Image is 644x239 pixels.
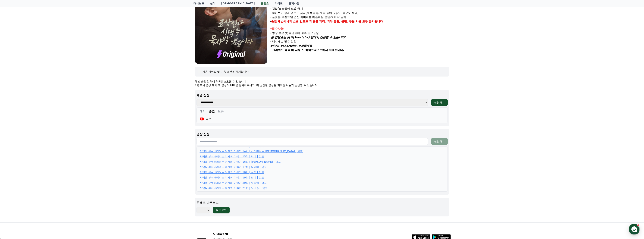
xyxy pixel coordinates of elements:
[200,176,264,179] a: 시댁을 부숴버리려는 여자의 이야기 19화 | 엄마 | 깜포
[270,31,449,35] p: - 영상 본문 및 설명란에 필수 문구 삽입
[313,20,384,23] strong: 롱폼 제작, 외부 유출, 불펌, 무단 사용 모두 금지됩니다.
[218,109,224,114] button: 보류
[195,80,449,83] p: 채널 승인은 최대 1-2일 소요될 수 있습니다.
[434,140,445,143] div: 신청하기
[200,170,264,174] a: 시댁을 부숴버리려는 여자의 이야기 18화 | 신빨 | 깜포
[270,27,449,31] div: *필수사항
[270,7,449,11] p: - 결말/스포일러 노출 금지
[200,155,264,158] a: 시댁을 부숴버리려는 여자의 이야기 15화 | 악마 | 깜포
[270,11,449,15] p: - 몰아보기 형태 업로드 금지(재생목록, 제목 등에 포함된 경우도 해당)
[431,138,448,145] button: 신청하기
[270,15,449,19] p: - 플랫폼/브랜드/출연진 이미지를 훼손하는 콘텐츠 제작 금지
[270,36,345,39] em: '본 컨텐츠는 숏챠(Shortcha) 앱에서 감상할 수 있습니다'
[200,165,267,169] a: 시댁을 부숴버리려는 여자의 이야기 17화 | 올가미 | 깜포
[216,208,227,212] div: 다운로드
[200,186,268,190] a: 시댁을 부숴버리려는 여자의 이야기 21화 | 못난 놈 | 깜포
[203,70,250,74] div: 사용 가이드 및 이용 조건에 동의합니다.
[213,232,259,236] p: CReward
[200,181,267,185] a: 시댁을 부숴버리려는 여자의 이야기 20화 | 씨받이 | 깜포
[58,125,63,128] span: 설정
[196,132,448,137] p: 영상 신청
[200,160,281,164] a: 시댁을 부숴버리려는 여자의 이야기 16화 | [PERSON_NAME] | 깜포
[1,119,25,129] a: 홈
[270,19,449,24] p: -
[49,119,72,129] a: 설정
[34,125,39,128] span: 대화
[209,109,215,114] button: 승인
[213,207,230,213] button: 다운로드
[195,83,449,87] p: * 반드시 영상 게시 후 영상의 URL을 등록해주세요. 미 신청한 영상은 저작권 이슈가 발생할 수 있습니다.
[200,149,303,153] a: 시댁을 부숴버리려는 여자의 이야기 14화 | 시어머니는 [DEMOGRAPHIC_DATA] | 깜포
[200,109,206,114] button: 대기
[25,119,49,129] a: 대화
[434,101,445,104] div: 신청하기
[431,99,448,106] button: 신청하기
[270,39,449,44] p: - 해시태그 필수 삽입
[270,44,312,48] em: #숏챠, #shortcha, #작품제목
[270,48,344,52] strong: - 크리워드 음원 미 사용 시 화이트리스트에서 제외됩니다.
[200,117,212,121] div: 깜포
[196,93,448,98] p: 채널 신청
[271,20,312,23] strong: 승인 채널에서의 쇼츠 업로드 외
[196,201,448,205] p: 콘텐츠 다운로드
[12,125,14,128] span: 홈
